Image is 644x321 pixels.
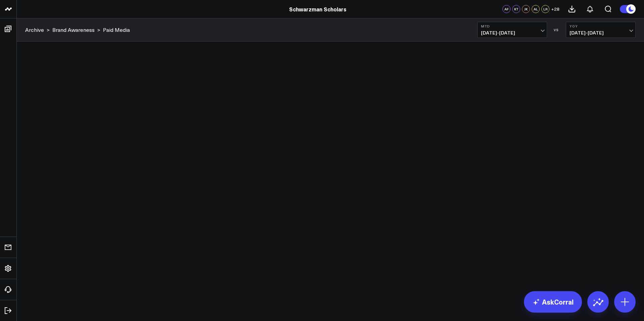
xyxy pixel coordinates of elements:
span: [DATE] - [DATE] [481,30,543,36]
a: Archive [25,26,44,34]
a: Brand Awareness [52,26,95,34]
div: LR [541,5,549,13]
button: YoY[DATE]-[DATE] [566,22,636,38]
a: Schwarzman Scholars [289,5,346,13]
b: YoY [570,24,632,28]
span: + 28 [551,7,559,11]
div: KT [512,5,520,13]
a: AskCorral [524,291,582,313]
div: JK [522,5,530,13]
div: > [25,26,50,34]
span: [DATE] - [DATE] [570,30,632,36]
div: AL [532,5,540,13]
button: MTD[DATE]-[DATE] [477,22,547,38]
div: AF [502,5,511,13]
div: VS [550,28,562,32]
div: > [52,26,100,34]
b: MTD [481,24,543,28]
button: +28 [551,5,559,13]
a: Paid Media [103,26,130,34]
